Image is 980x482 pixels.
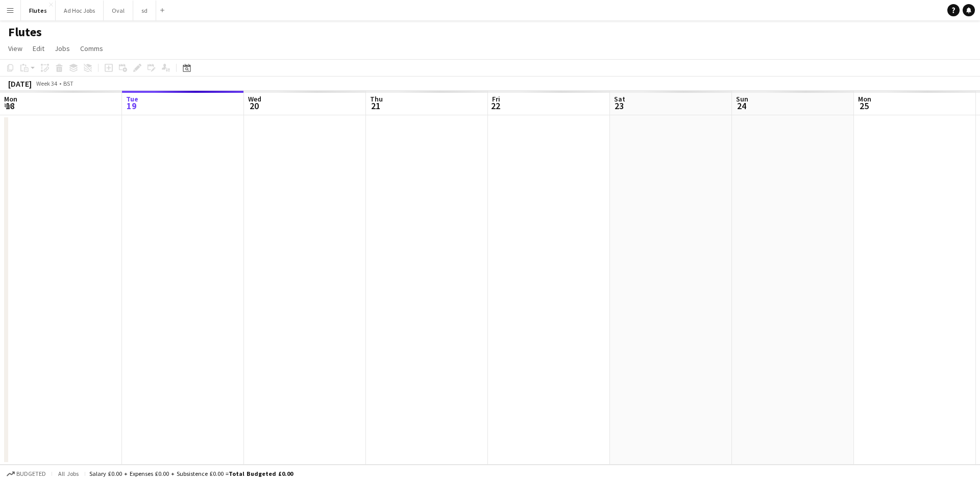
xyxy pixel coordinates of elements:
[8,79,32,89] div: [DATE]
[614,94,625,104] span: Sat
[29,42,48,55] a: Edit
[4,42,27,55] a: View
[369,100,383,112] span: 21
[736,94,748,104] span: Sun
[8,24,42,40] h1: Flutes
[491,100,500,112] span: 22
[55,44,70,53] span: Jobs
[133,1,156,20] button: sd
[8,44,22,53] span: View
[89,470,293,477] div: Salary £0.00 + Expenses £0.00 + Subsistence £0.00 =
[229,470,293,477] span: Total Budgeted £0.00
[858,94,871,104] span: Mon
[126,94,138,104] span: Tue
[34,80,59,87] span: Week 34
[56,1,104,20] button: Ad Hoc Jobs
[125,100,138,112] span: 19
[76,42,107,55] a: Comms
[51,42,74,55] a: Jobs
[80,44,103,53] span: Comms
[856,100,871,112] span: 25
[247,100,261,112] span: 20
[104,1,133,20] button: Oval
[370,94,383,104] span: Thu
[248,94,261,104] span: Wed
[56,470,81,477] span: All jobs
[21,1,56,20] button: Flutes
[492,94,500,104] span: Fri
[612,100,625,112] span: 23
[4,94,17,104] span: Mon
[33,44,44,53] span: Edit
[734,100,748,112] span: 24
[16,470,46,477] span: Budgeted
[3,100,17,112] span: 18
[63,80,73,87] div: BST
[5,468,47,479] button: Budgeted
